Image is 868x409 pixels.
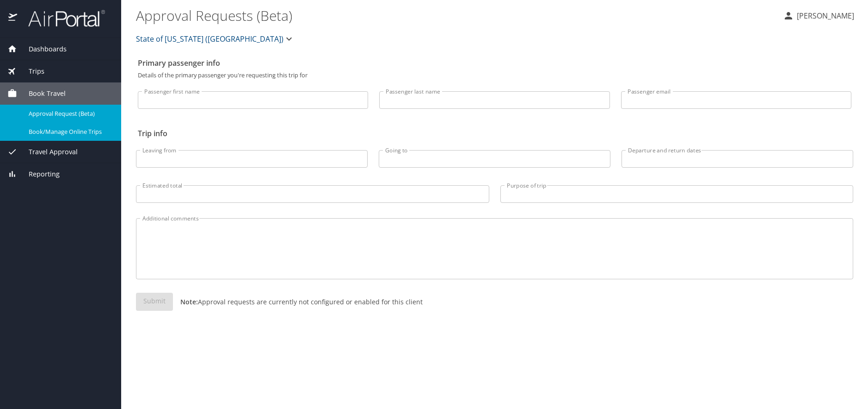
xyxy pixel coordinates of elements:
[18,9,105,27] img: airportal-logo.png
[779,7,858,24] button: [PERSON_NAME]
[17,44,67,54] span: Dashboards
[136,1,776,30] h1: Approval Requests (Beta)
[17,88,66,99] span: Book Travel
[180,297,198,306] strong: Note:
[138,56,851,70] h2: Primary passenger info
[794,10,854,21] p: [PERSON_NAME]
[138,126,851,141] h2: Trip info
[8,9,18,27] img: icon-airportal.png
[29,109,110,118] span: Approval Request (Beta)
[17,147,78,157] span: Travel Approval
[136,32,283,45] span: State of [US_STATE] ([GEOGRAPHIC_DATA])
[17,66,44,76] span: Trips
[173,297,423,307] p: Approval requests are currently not configured or enabled for this client
[138,72,851,78] p: Details of the primary passenger you're requesting this trip for
[17,169,60,179] span: Reporting
[132,30,298,48] button: State of [US_STATE] ([GEOGRAPHIC_DATA])
[29,127,110,136] span: Book/Manage Online Trips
